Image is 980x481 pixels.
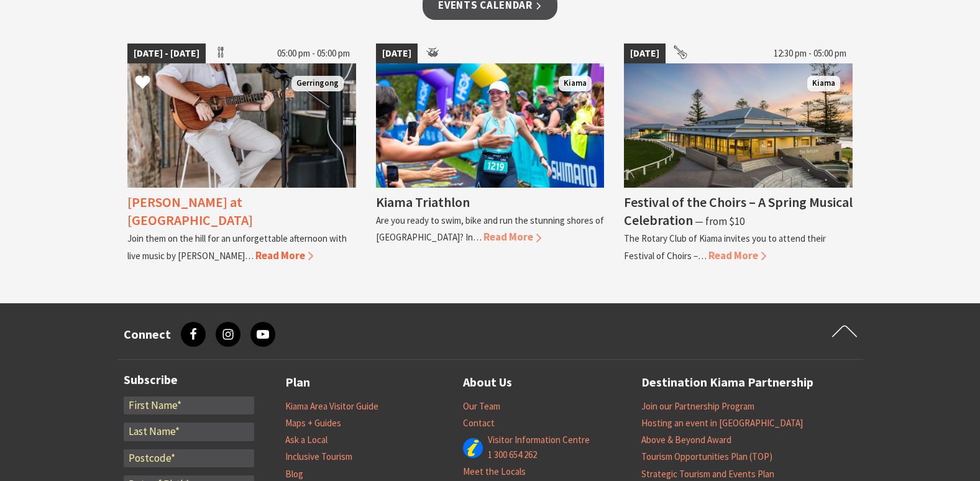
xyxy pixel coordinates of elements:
[285,451,352,463] a: Inclusive Tourism
[271,44,356,63] span: 05:00 pm - 05:00 pm
[641,468,774,480] a: Strategic Tourism and Events Plan
[285,417,341,429] a: Maps + Guides
[767,44,853,63] span: 12:30 pm - 05:00 pm
[291,76,344,91] span: Gerringong
[124,372,254,387] h3: Subscribe
[376,193,470,211] h4: Kiama Triathlon
[376,44,605,263] a: [DATE] kiamatriathlon Kiama Kiama Triathlon Are you ready to swim, bike and run the stunning shor...
[463,372,512,393] a: About Us
[127,44,356,263] a: [DATE] - [DATE] 05:00 pm - 05:00 pm Tayvin Martins Gerringong [PERSON_NAME] at [GEOGRAPHIC_DATA] ...
[624,44,853,263] a: [DATE] 12:30 pm - 05:00 pm 2023 Festival of Choirs at the Kiama Pavilion Kiama Festival of the Ch...
[376,63,605,188] img: kiamatriathlon
[807,76,840,91] span: Kiama
[127,63,356,188] img: Tayvin Martins
[463,417,495,429] a: Contact
[255,249,313,262] span: Read More
[463,465,526,478] a: Meet the Locals
[695,214,744,228] span: ⁠— from $10
[641,451,772,463] a: Tourism Opportunities Plan (TOP)
[124,449,254,468] input: Postcode*
[624,193,853,229] h4: Festival of the Choirs – A Spring Musical Celebration
[376,44,418,63] span: [DATE]
[641,372,813,393] a: Destination Kiama Partnership
[559,76,592,91] span: Kiama
[124,327,171,342] h3: Connect
[483,230,541,244] span: Read More
[488,434,590,446] a: Visitor Information Centre
[641,434,731,446] a: Above & Beyond Award
[641,417,803,429] a: Hosting an event in [GEOGRAPHIC_DATA]
[376,214,604,243] p: Are you ready to swim, bike and run the stunning shores of [GEOGRAPHIC_DATA]? In…
[285,372,310,393] a: Plan
[641,400,754,413] a: Join our Partnership Program
[285,468,303,480] a: Blog
[624,232,826,261] p: The Rotary Club of Kiama invites you to attend their Festival of Choirs –…
[624,63,853,188] img: 2023 Festival of Choirs at the Kiama Pavilion
[124,423,254,441] input: Last Name*
[127,193,253,229] h4: [PERSON_NAME] at [GEOGRAPHIC_DATA]
[624,44,666,63] span: [DATE]
[708,249,766,262] span: Read More
[285,400,378,413] a: Kiama Area Visitor Guide
[124,396,254,415] input: First Name*
[463,400,500,413] a: Our Team
[285,434,327,446] a: Ask a Local
[127,44,206,63] span: [DATE] - [DATE]
[122,62,163,104] button: Click to Favourite Tayvin Martins at Crooked River Estate
[488,449,537,461] a: 1 300 654 262
[127,232,347,261] p: Join them on the hill for an unforgettable afternoon with live music by [PERSON_NAME]…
